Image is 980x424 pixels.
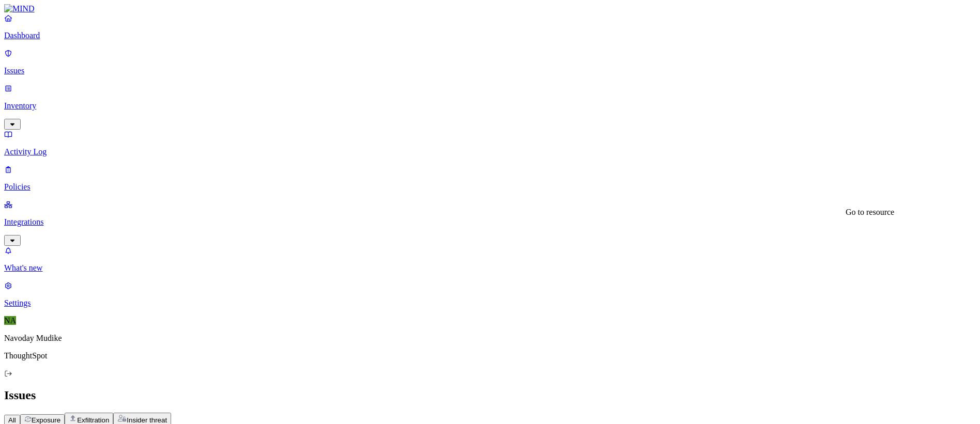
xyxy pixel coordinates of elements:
[8,416,16,424] span: All
[846,208,894,217] div: Go to resource
[77,416,109,424] span: Exfiltration
[4,217,976,227] p: Integrations
[4,351,976,360] p: ThoughtSpot
[4,66,976,75] p: Issues
[4,147,976,156] p: Activity Log
[4,263,976,273] p: What's new
[127,416,167,424] span: Insider threat
[4,182,976,192] p: Policies
[4,334,976,343] p: Navoday Mudike
[4,4,35,13] img: MIND
[4,31,976,40] p: Dashboard
[4,101,976,111] p: Inventory
[4,316,16,325] span: NA
[32,416,60,424] span: Exposure
[4,299,976,308] p: Settings
[4,388,976,402] h2: Issues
